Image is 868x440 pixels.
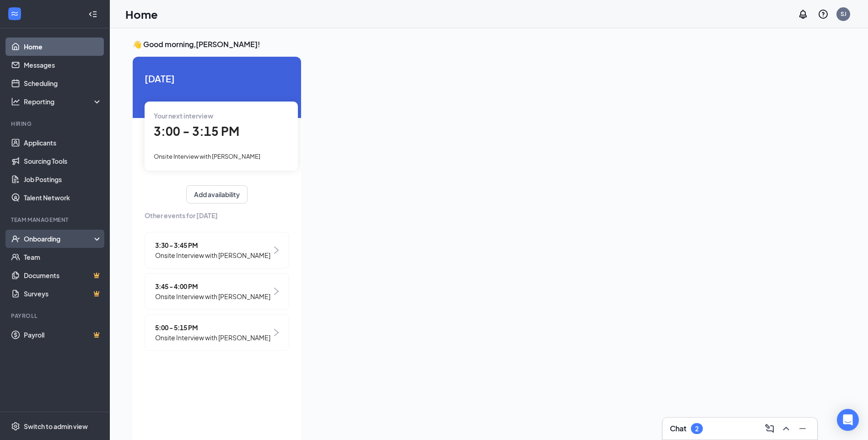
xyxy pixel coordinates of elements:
span: Onsite Interview with [PERSON_NAME] [154,153,260,160]
a: DocumentsCrown [24,266,102,284]
div: 2 [695,425,699,433]
div: Team Management [11,216,100,224]
svg: WorkstreamLogo [10,9,19,18]
svg: Settings [11,422,20,431]
div: SJ [841,10,846,18]
a: Scheduling [24,74,102,92]
span: Other events for [DATE] [145,210,289,220]
a: PayrollCrown [24,326,102,344]
svg: Minimize [797,423,808,434]
h3: Chat [670,424,686,434]
div: Hiring [11,120,100,128]
div: Switch to admin view [24,422,88,431]
h1: Home [125,6,158,22]
span: 3:30 - 3:45 PM [155,240,270,250]
button: ComposeMessage [762,421,777,436]
span: [DATE] [145,71,289,86]
span: 3:00 - 3:15 PM [154,123,239,139]
a: Applicants [24,134,102,152]
a: Messages [24,56,102,74]
button: Add availability [186,185,248,204]
span: Onsite Interview with [PERSON_NAME] [155,291,270,301]
svg: ChevronUp [781,423,792,434]
a: SurveysCrown [24,284,102,303]
a: Home [24,38,102,56]
a: Team [24,248,102,266]
div: Onboarding [24,234,94,243]
svg: Analysis [11,97,20,106]
svg: ComposeMessage [764,423,775,434]
span: Onsite Interview with [PERSON_NAME] [155,250,270,260]
a: Talent Network [24,188,102,207]
a: Job Postings [24,170,102,188]
div: Reporting [24,97,102,106]
div: Payroll [11,312,100,320]
span: Onsite Interview with [PERSON_NAME] [155,333,270,343]
svg: Collapse [88,10,97,19]
span: 3:45 - 4:00 PM [155,281,270,291]
button: ChevronUp [779,421,793,436]
a: Sourcing Tools [24,152,102,170]
span: 5:00 - 5:15 PM [155,322,270,333]
svg: QuestionInfo [818,9,829,20]
button: Minimize [795,421,810,436]
span: Your next interview [154,112,213,120]
svg: Notifications [798,9,809,20]
div: Open Intercom Messenger [837,409,859,431]
svg: UserCheck [11,234,20,243]
h3: 👋 Good morning, [PERSON_NAME] ! [133,39,821,49]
